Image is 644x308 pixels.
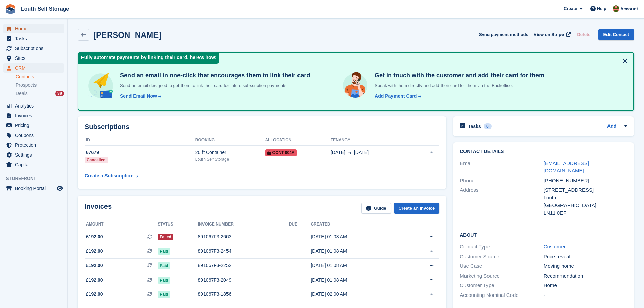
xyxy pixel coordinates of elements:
[158,277,170,284] span: Paid
[86,247,103,255] span: £192.00
[3,34,64,43] a: menu
[460,149,627,155] h2: Contact Details
[85,170,138,182] a: Create a Subscription
[78,53,219,64] div: Fully automate payments by linking their card, here's how:
[468,123,481,129] h2: Tasks
[479,29,528,40] button: Sync payment methods
[613,5,619,12] img: Andy Smith
[460,231,627,238] h2: About
[372,93,422,100] a: Add Payment Card
[15,34,55,43] span: Tasks
[16,90,64,97] a: Deals 38
[460,291,543,299] div: Accounting Nominal Code
[265,149,297,156] span: Cont 004A
[3,160,64,169] a: menu
[18,3,72,15] a: Louth Self Storage
[3,140,64,150] a: menu
[15,111,55,120] span: Invoices
[85,157,108,163] div: Cancelled
[460,160,543,175] div: Email
[117,72,310,79] h4: Send an email in one-click that encourages them to link their card
[484,123,492,129] div: 0
[531,29,572,40] a: View on Stripe
[3,184,64,193] a: menu
[15,53,55,63] span: Sites
[372,72,544,79] h4: Get in touch with the customer and add their card for them
[158,248,170,255] span: Paid
[574,29,593,40] button: Delete
[311,247,403,255] div: [DATE] 01:08 AM
[198,233,289,240] div: 891067F3-2663
[460,272,543,280] div: Marketing Source
[394,203,440,214] a: Create an Invoice
[195,135,265,146] th: Booking
[544,186,627,194] div: [STREET_ADDRESS]
[55,91,64,96] div: 38
[3,24,64,33] a: menu
[56,184,64,192] a: Preview store
[265,135,331,146] th: Allocation
[15,184,55,193] span: Booking Portal
[544,209,627,217] div: LN11 0EF
[598,29,634,40] a: Edit Contact
[3,131,64,140] a: menu
[544,253,627,261] div: Price reveal
[544,262,627,270] div: Moving home
[198,277,289,284] div: 891067F3-2049
[15,140,55,150] span: Protection
[85,203,112,214] h2: Invoices
[460,253,543,261] div: Customer Source
[15,24,55,33] span: Home
[544,194,627,202] div: Louth
[3,150,64,160] a: menu
[460,186,543,217] div: Address
[93,30,161,40] h2: [PERSON_NAME]
[620,6,638,13] span: Account
[372,82,544,89] p: Speak with them directly and add their card for them via the Backoffice.
[16,82,37,88] span: Prospects
[564,5,577,12] span: Create
[5,4,16,14] img: stora-icon-8386f47178a22dfd0bd8f6a31ec36ba5ce8667c1dd55bd0f319d3a0aa187defe.svg
[341,72,369,99] img: get-in-touch-e3e95b6451f4e49772a6039d3abdde126589d6f45a760754adfa51be33bf0f70.svg
[15,131,55,140] span: Coupons
[289,219,311,230] th: Due
[3,121,64,130] a: menu
[311,219,403,230] th: Created
[544,244,566,250] a: Customer
[354,149,369,156] span: [DATE]
[3,53,64,63] a: menu
[15,63,55,73] span: CRM
[117,82,310,89] p: Send an email designed to get them to link their card for future subscription payments.
[198,291,289,298] div: 891067F3-1856
[544,282,627,289] div: Home
[460,262,543,270] div: Use Case
[6,175,67,182] span: Storefront
[85,149,195,156] div: 67679
[597,5,606,12] span: Help
[15,44,55,53] span: Subscriptions
[86,291,103,298] span: £192.00
[311,262,403,269] div: [DATE] 01:08 AM
[85,135,195,146] th: ID
[534,31,564,38] span: View on Stripe
[460,243,543,251] div: Contact Type
[15,150,55,160] span: Settings
[331,149,345,156] span: [DATE]
[15,101,55,111] span: Analytics
[86,277,103,284] span: £192.00
[3,111,64,120] a: menu
[198,247,289,255] div: 891067F3-2454
[85,219,158,230] th: Amount
[15,160,55,169] span: Capital
[460,177,543,185] div: Phone
[544,272,627,280] div: Recommendation
[16,90,28,97] span: Deals
[331,135,410,146] th: Tenancy
[460,282,543,289] div: Customer Type
[3,101,64,111] a: menu
[198,262,289,269] div: 891067F3-2252
[158,234,173,240] span: Failed
[85,123,439,131] h2: Subscriptions
[158,219,198,230] th: Status
[311,291,403,298] div: [DATE] 02:00 AM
